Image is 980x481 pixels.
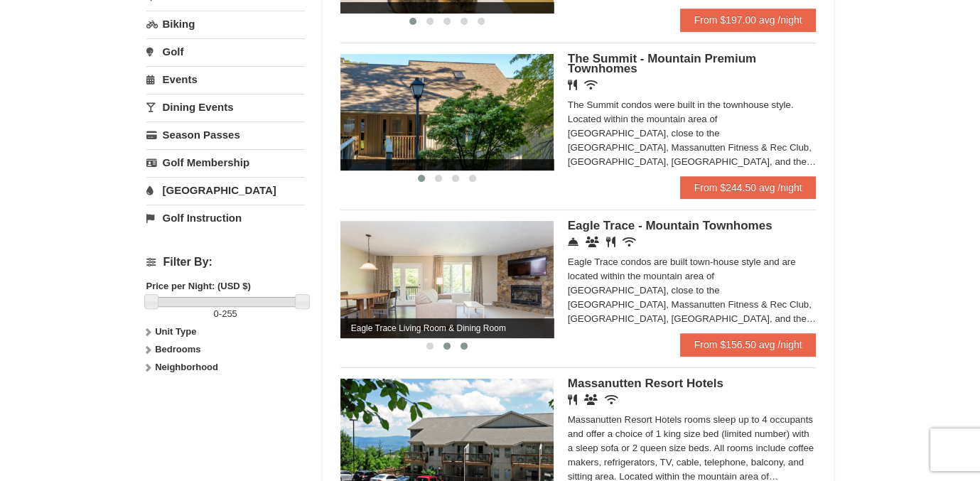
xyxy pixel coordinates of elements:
[146,307,305,321] label: -
[155,344,200,355] strong: Bedrooms
[680,9,817,31] a: From $197.00 avg /night
[568,237,578,247] i: Concierge Desk
[568,255,817,326] div: Eagle Trace condos are built town-house style and are located within the mountain area of [GEOGRA...
[222,308,237,319] span: 255
[568,80,577,90] i: Restaurant
[586,237,599,247] i: Conference Facilities
[146,205,305,231] a: Golf Instruction
[155,326,196,337] strong: Unit Type
[584,394,598,405] i: Banquet Facilities
[568,377,723,390] span: Massanutten Resort Hotels
[146,66,305,92] a: Events
[568,219,772,232] span: Eagle Trace - Mountain Townhomes
[584,80,598,90] i: Wireless Internet (free)
[146,177,305,203] a: [GEOGRAPHIC_DATA]
[146,94,305,120] a: Dining Events
[605,394,618,405] i: Wireless Internet (free)
[568,98,817,169] div: The Summit condos were built in the townhouse style. Located within the mountain area of [GEOGRAP...
[146,11,305,37] a: Biking
[155,362,218,372] strong: Neighborhood
[146,38,305,65] a: Golf
[146,281,251,291] strong: Price per Night: (USD $)
[680,333,817,356] a: From $156.50 avg /night
[340,221,554,337] img: Eagle Trace Living Room & Dining Room
[146,256,305,269] h4: Filter By:
[623,237,636,247] i: Wireless Internet (free)
[568,52,756,75] span: The Summit - Mountain Premium Townhomes
[146,149,305,175] a: Golf Membership
[680,176,817,199] a: From $244.50 avg /night
[606,237,615,247] i: Restaurant
[214,308,219,319] span: 0
[146,121,305,148] a: Season Passes
[568,394,577,405] i: Restaurant
[340,318,554,338] span: Eagle Trace Living Room & Dining Room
